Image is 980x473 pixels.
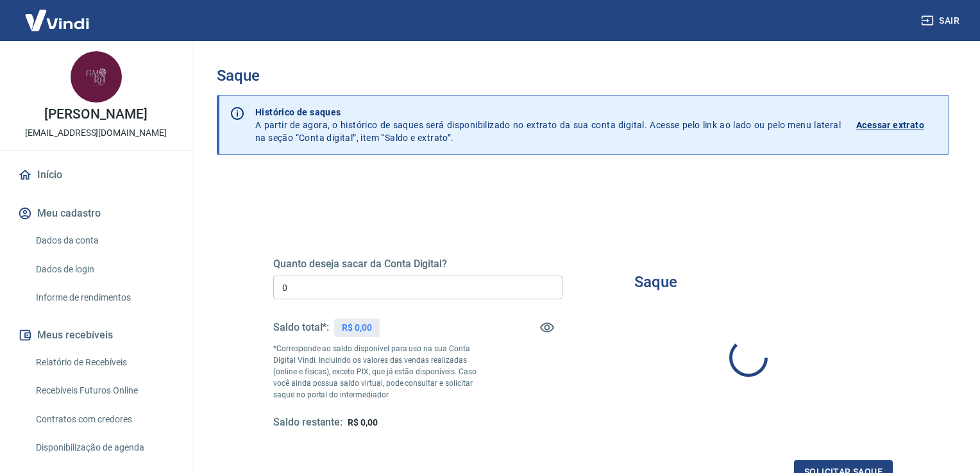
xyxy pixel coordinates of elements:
a: Contratos com credores [31,406,176,433]
p: *Corresponde ao saldo disponível para uso na sua Conta Digital Vindi. Incluindo os valores das ve... [273,343,490,401]
h5: Quanto deseja sacar da Conta Digital? [273,258,562,270]
img: Vindi [15,1,99,40]
h5: Saldo total*: [273,321,329,334]
a: Dados de login [31,256,176,283]
a: Dados da conta [31,228,176,254]
h5: Saldo restante: [273,416,342,429]
a: Informe de rendimentos [31,285,176,311]
a: Recebíveis Futuros Online [31,378,176,404]
h3: Saque [217,67,949,85]
span: R$ 0,00 [348,417,378,427]
a: Acessar extrato [856,106,938,144]
button: Sair [918,9,965,33]
p: [PERSON_NAME] [44,108,147,121]
p: Acessar extrato [856,119,924,131]
p: [EMAIL_ADDRESS][DOMAIN_NAME] [25,126,167,140]
p: Histórico de saques [255,106,841,119]
p: A partir de agora, o histórico de saques será disponibilizado no extrato da sua conta digital. Ac... [255,106,841,144]
a: Relatório de Recebíveis [31,349,176,376]
a: Início [15,161,176,189]
h3: Saque [634,273,677,291]
button: Meu cadastro [15,199,176,228]
img: 63b345ac-3736-441d-a5e1-979e3665bde5.jpeg [71,51,122,103]
a: Disponibilização de agenda [31,435,176,461]
button: Meus recebíveis [15,321,176,349]
p: R$ 0,00 [342,321,372,335]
